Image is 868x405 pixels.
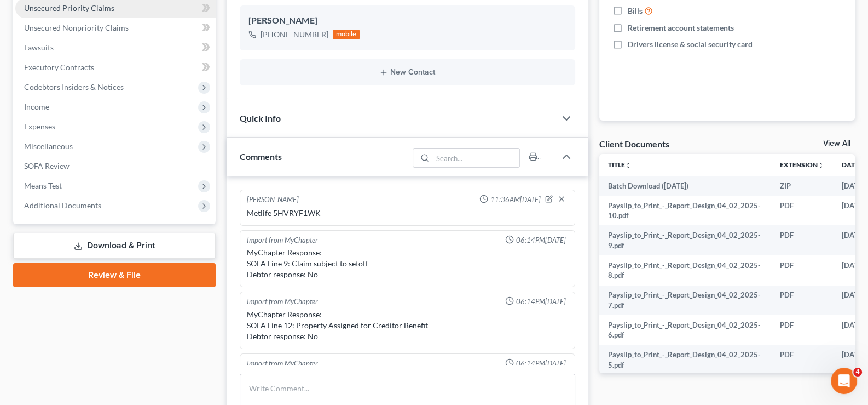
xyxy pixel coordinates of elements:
[24,62,94,72] span: Executory Contracts
[24,3,114,13] span: Unsecured Priority Claims
[516,296,566,307] span: 06:14PM[DATE]
[599,225,771,255] td: Payslip_to_Print_-_Report_Design_04_02_2025-9.pdf
[247,247,569,280] div: MyChapter Response: SOFA Line 9: Claim subject to setoff Debtor response: No
[24,122,55,131] span: Expenses
[771,176,833,196] td: ZIP
[247,296,318,307] div: Import from MyChapter
[771,225,833,255] td: PDF
[628,39,753,50] span: Drivers license & social security card
[24,161,70,170] span: SOFA Review
[599,176,771,196] td: Batch Download ([DATE])
[24,102,49,111] span: Income
[516,235,566,246] span: 06:14PM[DATE]
[628,22,734,33] span: Retirement account statements
[831,368,857,394] iframe: Intercom live chat
[240,151,282,162] span: Comments
[771,255,833,286] td: PDF
[247,208,569,219] div: Metlife 5HVRYF1WK
[15,156,216,176] a: SOFA Review
[261,29,328,40] div: [PHONE_NUMBER]
[248,68,567,77] button: New Contact
[490,195,541,205] span: 11:36AM[DATE]
[24,201,101,210] span: Additional Documents
[15,18,216,38] a: Unsecured Nonpriority Claims
[24,82,124,92] span: Codebtors Insiders & Notices
[599,315,771,345] td: Payslip_to_Print_-_Report_Design_04_02_2025-6.pdf
[247,358,318,369] div: Import from MyChapter
[823,140,850,147] a: View All
[13,233,216,259] a: Download & Print
[247,195,299,206] div: [PERSON_NAME]
[516,358,566,369] span: 06:14PM[DATE]
[599,138,669,150] div: Client Documents
[24,43,54,52] span: Lawsuits
[240,113,281,123] span: Quick Info
[599,345,771,375] td: Payslip_to_Print_-_Report_Design_04_02_2025-5.pdf
[599,255,771,286] td: Payslip_to_Print_-_Report_Design_04_02_2025-8.pdf
[15,38,216,58] a: Lawsuits
[853,368,862,377] span: 4
[247,235,318,246] div: Import from MyChapter
[780,161,824,169] a: Extensionunfold_more
[771,345,833,375] td: PDF
[599,196,771,226] td: Payslip_to_Print_-_Report_Design_04_02_2025-10.pdf
[248,14,567,27] div: [PERSON_NAME]
[628,5,643,16] span: Bills
[15,58,216,77] a: Executory Contracts
[333,30,360,39] div: mobile
[771,196,833,226] td: PDF
[608,161,632,169] a: Titleunfold_more
[24,141,73,151] span: Miscellaneous
[818,162,824,169] i: unfold_more
[771,286,833,316] td: PDF
[771,315,833,345] td: PDF
[247,309,569,342] div: MyChapter Response: SOFA Line 12: Property Assigned for Creditor Benefit Debtor response: No
[599,286,771,316] td: Payslip_to_Print_-_Report_Design_04_02_2025-7.pdf
[13,263,216,287] a: Review & File
[24,181,62,190] span: Means Test
[625,162,632,169] i: unfold_more
[24,23,129,32] span: Unsecured Nonpriority Claims
[433,149,520,167] input: Search...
